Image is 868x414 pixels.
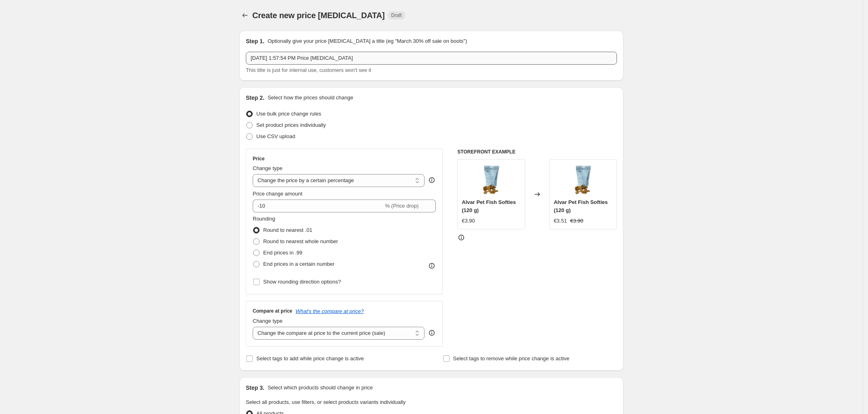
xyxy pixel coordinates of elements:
div: €3.51 [554,217,567,225]
span: Round to nearest whole number [263,238,338,244]
p: Select how the prices should change [268,94,353,102]
span: Show rounding direction options? [263,279,341,285]
span: Use CSV upload [256,133,295,139]
span: End prices in a certain number [263,261,334,267]
span: Change type [253,165,283,171]
button: Price change jobs [239,10,251,21]
h2: Step 3. [246,384,264,392]
img: chicken_softies_square-1_80x.png [475,164,507,196]
span: % (Price drop) [385,203,418,209]
p: Optionally give your price [MEDICAL_DATA] a title (eg "March 30% off sale on boots") [268,37,467,45]
span: Draft [391,12,402,19]
h3: Price [253,156,264,162]
span: Alvar Pet Fish Softies (120 g) [462,199,516,213]
span: Change type [253,318,283,324]
h3: Compare at price [253,308,292,314]
div: help [428,329,436,337]
div: help [428,176,436,184]
span: Select all products, use filters, or select products variants individually [246,399,405,405]
input: 30% off holiday sale [246,52,617,65]
span: Alvar Pet Fish Softies (120 g) [554,199,608,213]
span: Round to nearest .01 [263,227,312,233]
span: Set product prices individually [256,122,326,128]
p: Select which products should change in price [268,384,373,392]
span: Select tags to remove while price change is active [453,355,570,361]
span: Select tags to add while price change is active [256,355,364,361]
span: End prices in .99 [263,250,302,256]
strike: €3.90 [570,217,583,225]
span: Price change amount [253,191,302,197]
span: Create new price [MEDICAL_DATA] [252,11,385,20]
span: This title is just for internal use, customers won't see it [246,67,371,73]
h2: Step 2. [246,94,264,102]
h2: Step 1. [246,37,264,45]
h6: STOREFRONT EXAMPLE [457,149,617,155]
div: €3.90 [462,217,475,225]
img: chicken_softies_square-1_80x.png [567,164,599,196]
button: What's the compare at price? [296,308,364,314]
input: -15 [253,200,383,212]
span: Rounding [253,216,275,222]
span: Use bulk price change rules [256,111,321,117]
